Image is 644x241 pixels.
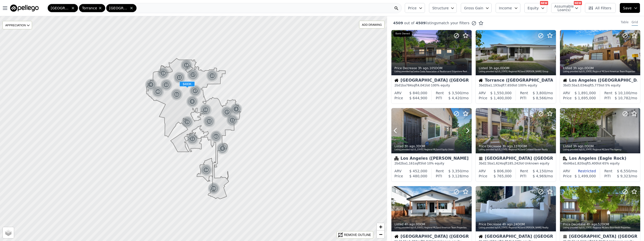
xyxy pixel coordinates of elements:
div: Listing provided by Contra Costa Association of Realtors and Edgestone Real Estate, Inc. [394,70,469,73]
div: PITI [604,174,611,179]
span: 1,820 [575,162,583,165]
img: House [479,234,483,238]
div: 28 [208,182,220,195]
div: 19 [157,67,169,79]
div: Listing provided by [US_STATE] Regional MLS and American Team Properties [394,226,469,229]
div: PITI [436,95,442,101]
a: Price Decrease 3h ago,137DOMListing provided by[US_STATE] Regional MLSand Coldwell Banker RealtyT... [475,108,556,182]
img: g1.png [187,69,199,81]
img: g1.png [157,67,170,79]
span: Torrance [82,6,97,11]
button: Gross Gain [461,3,492,13]
span: [GEOGRAPHIC_DATA] ([GEOGRAPHIC_DATA]) [109,6,128,11]
span: $ 9,323 [617,174,630,178]
a: Listed 3h ago,0DOMListing provided by[US_STATE] Regional MLSand [PERSON_NAME] GroupHouseTorrance ... [475,30,556,104]
time: 2025-09-29 17:53 [405,144,415,148]
a: Price Decrease 3h ago,105DOMListing provided byContra Costa Association of Realtorsand Edgestone ... [391,30,471,104]
div: NEW [540,1,548,5]
span: $ 1,891,000 [575,91,596,95]
a: Listed 3h ago,3DOMListing provided by[US_STATE] Regional MLSand Equity UnionCondominiumLos Angele... [391,108,471,182]
div: Listing provided by [US_STATE] Regional MLS and Boardwalk Properties [563,226,638,229]
div: Rent [520,168,528,174]
div: ARV [563,90,570,95]
div: ARV [479,90,486,95]
div: NEW [574,1,582,5]
span: $ 8,566 [533,96,546,100]
div: /mo [611,95,637,101]
div: Price Decrease , 52 DOM [563,222,638,226]
span: $ 4,150 [533,169,546,173]
span: 5,400 [589,162,597,165]
img: g1.png [208,182,220,195]
span: [GEOGRAPHIC_DATA] [51,6,70,11]
img: House [479,78,483,82]
div: Grid [632,20,638,26]
a: Listed 3h ago,0DOMListing provided by[US_STATE] Regional MLSand The AgencyMultifamilyLos Angeles ... [560,108,640,182]
button: All Filters [585,3,616,13]
img: g1.png [200,164,212,176]
div: PITI [436,174,442,179]
div: 17 [187,69,199,81]
div: 11 [186,133,199,145]
span: 1,624 [493,162,502,165]
time: 2025-09-29 17:48 [573,144,583,148]
span: Structure [432,6,448,11]
img: g1.png [173,71,186,84]
div: 47 [189,85,201,97]
div: Listing provided by [US_STATE] Regional MLS and American Team Properties [563,70,638,73]
span: $480K [179,81,195,87]
time: 2025-09-29 17:12 [586,223,597,226]
time: 2025-09-29 17:50 [502,144,513,148]
img: g1.png [152,86,164,98]
img: g1.png [186,133,199,145]
div: 4 [145,79,157,91]
time: 2025-09-29 18:05 [489,66,499,70]
div: Bank Owned [393,31,412,37]
img: Townhouse [563,234,567,238]
div: /mo [444,90,469,95]
div: 6 [217,142,229,155]
div: $480K [179,81,195,89]
div: 8 [186,95,198,108]
a: Zoom in [377,223,384,231]
div: Table [621,20,629,26]
div: 53 [170,88,183,101]
span: $ 480,000 [409,174,427,178]
div: out of listings [387,20,484,26]
span: Income [499,6,512,11]
img: g1.png [203,115,216,128]
div: Rent [520,90,528,95]
span: 784 [406,84,412,87]
div: Los Angeles (Eagle Rock) [563,156,637,161]
img: Pellego [10,5,39,12]
button: Save [620,3,640,13]
div: APPRECIATION [3,21,32,29]
div: Listing provided by [US_STATE] Regional MLS and The Agency [563,148,638,151]
div: Price [479,95,487,101]
div: [GEOGRAPHIC_DATA] ([GEOGRAPHIC_DATA]) [479,234,553,239]
div: /mo [442,174,469,179]
a: Zoom out [377,231,384,238]
div: Listed , 0 DOM [563,144,638,148]
div: 15 [181,116,193,128]
div: Listed , 0 DOM [563,66,638,70]
span: 4,041 [417,84,426,87]
span: $ 4,420 [448,96,462,100]
img: House [563,78,567,82]
span: $ 3,800 [533,91,546,95]
span: Price [408,6,417,11]
span: 3,034 [577,84,586,87]
div: Rent [604,90,612,95]
button: Price [405,3,425,13]
div: 12 [173,71,185,84]
img: House [394,234,398,238]
div: Restricted [570,168,596,174]
span: $ 3,128 [448,174,462,178]
span: 4509 [393,21,403,25]
div: Price Decrease , 24 DOM [479,222,553,226]
span: All Filters [588,6,611,11]
span: $ 1,695,000 [575,96,596,100]
img: g1.png [221,106,233,118]
img: House [394,78,398,82]
div: 16 [200,104,212,116]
